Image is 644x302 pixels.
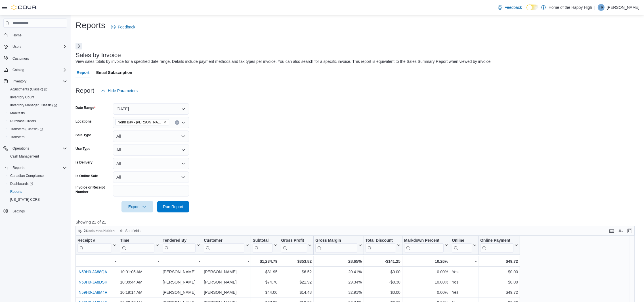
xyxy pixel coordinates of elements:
[77,280,107,284] a: IN59H0-JA8DSK
[175,120,179,125] button: Clear input
[6,125,69,133] a: Transfers (Classic)
[6,196,69,204] button: [US_STATE] CCRS
[12,33,22,38] span: Home
[6,85,69,93] a: Adjustments (Classic)
[12,146,29,151] span: Operations
[113,158,189,169] button: All
[8,188,67,195] span: Reports
[120,238,159,253] button: Time
[10,103,57,107] span: Inventory Manager (Classic)
[404,258,448,265] div: 10.26%
[8,196,42,203] a: [US_STATE] CCRS
[109,21,137,33] a: Feedback
[404,289,448,296] div: 0.00%
[12,209,25,214] span: Settings
[3,29,67,230] nav: Complex example
[204,268,249,275] div: [PERSON_NAME]
[10,208,27,215] a: Settings
[1,66,69,74] button: Catalog
[8,94,67,101] span: Inventory Count
[75,59,492,65] div: View sales totals by invoice for a specified date range. Details include payment methods and tax ...
[10,78,29,85] button: Inventory
[8,110,27,117] a: Manifests
[96,67,132,78] span: Email Subscription
[75,52,121,59] h3: Sales by Invoice
[253,238,277,253] button: Subtotal
[1,43,69,51] button: Users
[163,238,196,253] div: Tendered By
[99,85,140,96] button: Hide Parameters
[204,279,249,286] div: [PERSON_NAME]
[452,289,477,296] div: Yes
[10,55,67,62] span: Customers
[157,201,189,212] button: Run Report
[452,258,477,265] div: -
[204,289,249,296] div: [PERSON_NAME]
[8,134,67,140] span: Transfers
[366,238,396,253] div: Total Discount
[8,94,37,101] a: Inventory Count
[281,238,307,243] div: Gross Profit
[113,103,189,115] button: [DATE]
[10,32,24,39] a: Home
[480,268,518,275] div: $0.00
[84,229,115,233] span: 24 columns hidden
[315,268,362,275] div: 20.41%
[12,79,26,84] span: Inventory
[404,238,448,253] button: Markdown Percent
[594,4,595,11] p: |
[8,118,67,125] span: Purchase Orders
[10,145,67,152] span: Operations
[608,227,615,234] button: Keyboard shortcuts
[315,289,362,296] div: 32.91%
[10,87,47,92] span: Adjustments (Classic)
[315,258,362,265] div: 28.65%
[480,238,513,243] div: Online Payment
[480,279,518,286] div: $0.00
[10,127,43,131] span: Transfers (Classic)
[1,77,69,85] button: Inventory
[75,185,111,194] label: Invoice or Receipt Number
[8,118,38,125] a: Purchase Orders
[163,279,200,286] div: [PERSON_NAME]
[10,164,27,171] button: Reports
[8,134,27,140] a: Transfers
[526,5,538,11] input: Dark Mode
[366,268,400,275] div: $0.00
[253,268,277,275] div: $31.95
[12,56,29,61] span: Customers
[163,204,183,210] span: Run Report
[315,238,357,253] div: Gross Margin
[315,238,357,243] div: Gross Margin
[8,153,67,160] span: Cash Management
[8,172,46,179] a: Canadian Compliance
[10,119,36,123] span: Purchase Orders
[12,44,21,49] span: Users
[281,279,312,286] div: $21.92
[77,238,112,253] div: Receipt # URL
[75,119,92,124] label: Locations
[480,238,518,253] button: Online Payment
[108,88,138,94] span: Hide Parameters
[181,120,186,125] button: Open list of options
[10,181,33,186] span: Dashboards
[404,238,444,243] div: Markdown Percent
[10,145,32,152] button: Operations
[75,174,98,178] label: Is Online Sale
[505,5,522,10] span: Feedback
[452,238,477,253] button: Online
[253,289,277,296] div: $44.00
[10,67,26,73] button: Catalog
[452,238,472,253] div: Online
[11,5,37,10] img: Cova
[118,24,135,30] span: Feedback
[6,188,69,196] button: Reports
[1,54,69,62] button: Customers
[75,146,90,151] label: Use Type
[10,78,67,85] span: Inventory
[115,119,169,125] span: North Bay - Thibeault Terrace - Fire & Flower
[12,166,24,170] span: Reports
[452,268,477,275] div: Yes
[8,196,67,203] span: Washington CCRS
[76,227,117,234] button: 24 columns hidden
